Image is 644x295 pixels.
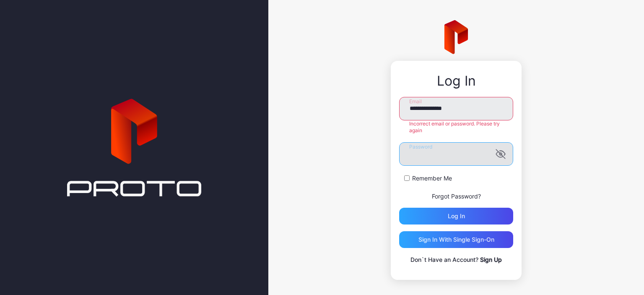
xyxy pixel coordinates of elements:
[432,193,481,200] a: Forgot Password?
[496,149,506,159] button: Password
[399,231,513,248] button: Sign in With Single Sign-On
[399,97,513,120] input: Email
[399,120,513,134] div: Incorrect email or password. Please try again
[399,142,513,166] input: Password
[480,256,502,263] a: Sign Up
[399,73,513,89] div: Log In
[412,174,452,183] label: Remember Me
[399,208,513,225] button: Log in
[448,213,465,219] div: Log in
[399,255,513,265] p: Don`t Have an Account?
[418,236,494,243] div: Sign in With Single Sign-On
